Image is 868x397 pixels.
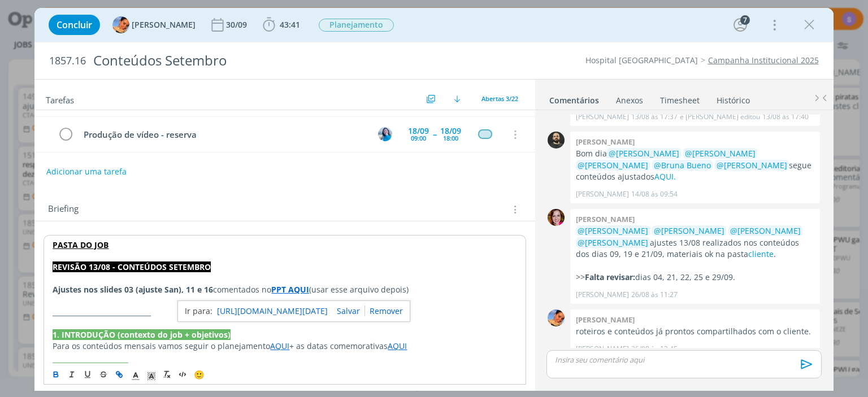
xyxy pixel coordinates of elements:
[388,341,407,351] a: AQUI
[53,284,517,295] p: comentados no (usar esse arquivo depois)
[53,329,231,340] strong: 1. INTRODUÇÃO (contexto do job + objetivos)
[443,135,458,141] div: 18:00
[49,15,100,35] button: Concluir
[57,20,92,29] span: Concluir
[716,90,750,106] a: Histórico
[576,112,629,122] p: [PERSON_NAME]
[576,189,629,199] p: [PERSON_NAME]
[271,284,309,295] a: PPT AQUI
[217,304,328,319] a: [URL][DOMAIN_NAME][DATE]
[191,368,207,381] button: 🙂
[631,189,678,199] span: 14/08 às 09:54
[548,209,565,226] img: B
[88,47,493,75] div: Conteúdos Setembro
[578,237,648,248] span: @[PERSON_NAME]
[318,18,394,32] button: Planejamento
[576,214,635,224] b: [PERSON_NAME]
[128,368,144,381] span: Cor do Texto
[440,127,461,135] div: 18/09
[576,344,629,354] p: [PERSON_NAME]
[740,15,750,25] div: 7
[654,160,711,171] span: @Bruna Bueno
[481,94,518,103] span: Abertas 3/22
[144,368,159,381] span: Cor de Fundo
[280,19,300,30] span: 43:41
[576,137,635,147] b: [PERSON_NAME]
[609,148,679,159] span: @[PERSON_NAME]
[708,55,819,66] a: Campanha Institucional 2025
[576,148,814,182] p: Bom dia segue conteúdos ajustados
[748,248,774,259] a: cliente
[576,272,814,283] p: >> dias 04, 21, 22, 25 e 29/09.
[378,127,392,141] img: E
[132,21,196,29] span: [PERSON_NAME]
[34,8,833,391] div: dialog
[53,341,517,352] p: Para os conteúdos mensais vamos seguir o planejamento + as datas comemorativas
[576,326,814,337] p: roteiros e conteúdos já prontos compartilhados com o cliente.
[53,239,108,250] a: PASTA DO JOB
[631,112,678,122] span: 13/08 às 17:37
[377,126,394,143] button: E
[654,171,676,182] a: AQUI.
[408,127,429,135] div: 18/09
[46,92,74,106] span: Tarefas
[112,16,196,33] button: L[PERSON_NAME]
[576,225,814,260] p: ajustes 13/08 realizados nos conteúdos dos dias 09, 19 e 21/09, materiais ok na pasta .
[548,309,565,326] img: L
[49,55,86,67] span: 1857.16
[319,19,394,32] span: Planejamento
[585,55,698,66] a: Hospital [GEOGRAPHIC_DATA]
[616,95,643,106] div: Anexos
[112,16,129,33] img: L
[53,307,517,318] p: _____________________________
[433,130,436,138] span: --
[53,363,128,373] strong: 2.PEÇA E FORMATO
[53,284,213,295] strong: Ajustes nos slides 03 (ajuste San), 11 e 16
[549,90,600,106] a: Comentários
[576,315,635,325] b: [PERSON_NAME]
[631,290,678,300] span: 26/08 às 11:27
[226,21,249,29] div: 30/09
[578,160,648,171] span: @[PERSON_NAME]
[576,290,629,300] p: [PERSON_NAME]
[654,225,724,236] span: @[PERSON_NAME]
[685,148,756,159] span: @[PERSON_NAME]
[260,16,303,34] button: 43:41
[762,112,809,122] span: 13/08 às 17:40
[631,344,678,354] span: 26/08 às 13:45
[680,112,760,122] span: e [PERSON_NAME] editou
[454,95,461,102] img: arrow-down.svg
[578,225,648,236] span: @[PERSON_NAME]
[48,202,79,217] span: Briefing
[585,272,635,282] strong: Falta revisar:
[46,162,127,182] button: Adicionar uma tarefa
[79,128,367,142] div: Produção de vídeo - reserva
[731,16,749,34] button: 7
[659,90,700,106] a: Timesheet
[730,225,801,236] span: @[PERSON_NAME]
[411,135,426,141] div: 09:00
[548,132,565,149] img: P
[717,160,787,171] span: @[PERSON_NAME]
[53,261,211,272] strong: REVISÃO 13/08 - CONTEÚDOS SETEMBRO
[270,341,289,351] a: AQUI
[194,369,205,380] span: 🙂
